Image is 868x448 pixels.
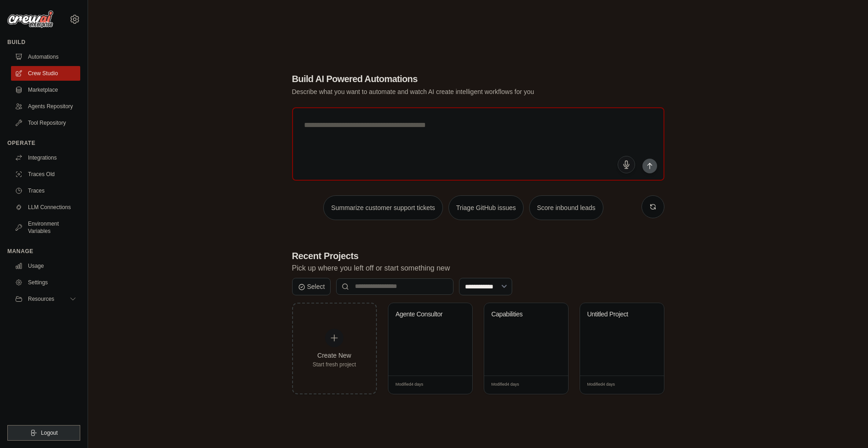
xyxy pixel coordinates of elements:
button: Score inbound leads [529,195,603,220]
a: Settings [11,275,80,290]
a: Marketplace [11,83,80,97]
span: Logout [41,429,58,437]
a: Crew Studio [11,66,80,81]
span: Modified 4 days [587,382,615,388]
a: Usage [11,259,80,273]
h1: Build AI Powered Automations [292,72,600,85]
a: Environment Variables [11,216,80,238]
a: Agents Repository [11,99,80,114]
a: Tool Repository [11,116,80,130]
a: Integrations [11,150,80,165]
a: LLM Connections [11,200,80,215]
button: Summarize customer support tickets [323,195,442,220]
button: Select [292,278,331,295]
button: Get new suggestions [641,195,664,218]
a: Traces [11,183,80,198]
button: Logout [7,425,80,441]
span: Edit [450,382,458,388]
a: Automations [11,50,80,64]
span: Edit [642,382,650,388]
a: Traces Old [11,167,80,182]
span: Modified 4 days [396,382,424,388]
div: Build [7,39,80,46]
div: Manage [7,248,80,255]
div: Operate [7,139,80,147]
span: Modified 4 days [492,382,520,388]
div: Untitled Project [587,310,643,319]
h3: Recent Projects [292,249,664,262]
div: Agente Consultor [396,310,451,319]
span: Resources [28,295,54,303]
p: Pick up where you left off or start something new [292,262,664,274]
div: Create New [313,351,356,360]
span: Edit [546,382,554,388]
div: Start fresh project [313,361,356,368]
button: Triage GitHub issues [448,195,524,220]
button: Resources [11,292,80,306]
p: Describe what you want to automate and watch AI create intelligent workflows for you [292,87,600,96]
img: Logo [7,11,53,28]
button: Click to speak your automation idea [618,156,635,173]
div: Capabilities [492,310,547,319]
